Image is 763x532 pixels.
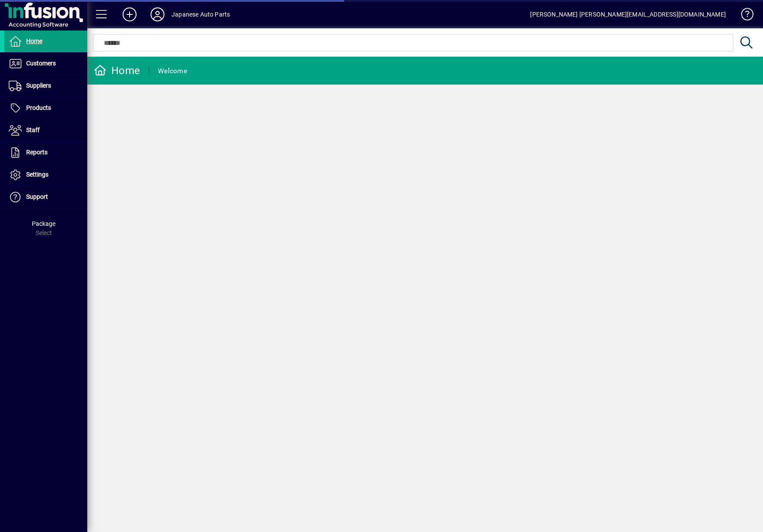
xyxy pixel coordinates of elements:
[530,7,726,21] div: [PERSON_NAME] [PERSON_NAME][EMAIL_ADDRESS][DOMAIN_NAME]
[4,53,87,75] a: Customers
[4,142,87,164] a: Reports
[26,126,40,133] span: Staff
[26,149,48,156] span: Reports
[94,64,140,78] div: Home
[26,193,48,200] span: Support
[4,97,87,119] a: Products
[26,104,51,111] span: Products
[26,60,56,67] span: Customers
[26,171,48,178] span: Settings
[32,220,55,227] span: Package
[4,119,87,141] a: Staff
[4,164,87,186] a: Settings
[26,38,42,44] span: Home
[26,82,51,89] span: Suppliers
[116,7,144,22] button: Add
[4,186,87,208] a: Support
[4,75,87,97] a: Suppliers
[171,7,230,21] div: Japanese Auto Parts
[735,2,752,30] a: Knowledge Base
[158,64,187,78] div: Welcome
[144,7,171,22] button: Profile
